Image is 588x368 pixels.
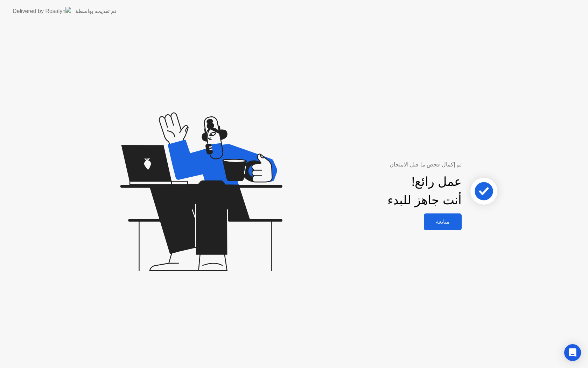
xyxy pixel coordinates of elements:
[75,7,116,15] div: تم تقديمه بواسطة
[317,161,462,169] div: تم إكمال فحص ما قبل الامتحان
[387,172,462,210] div: عمل رائع! أنت جاهز للبدء
[13,7,71,15] img: Delivered by Rosalyn
[426,218,460,225] div: متابعة
[424,213,462,230] button: متابعة
[564,344,581,361] div: Open Intercom Messenger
